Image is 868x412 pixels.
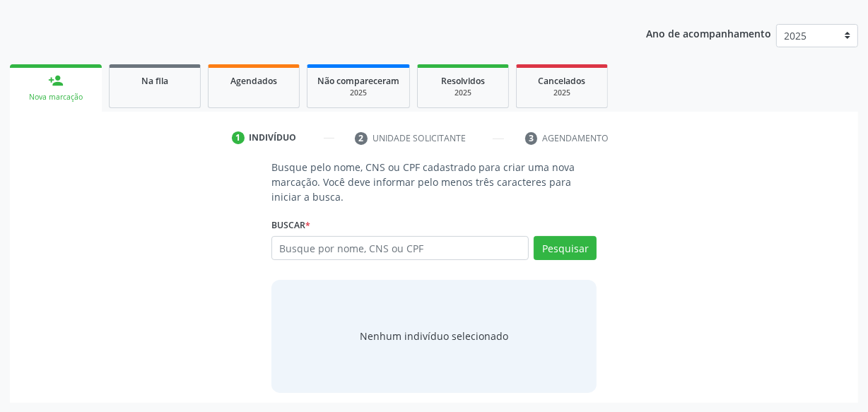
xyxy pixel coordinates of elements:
[141,75,168,87] span: Na fila
[317,75,399,87] span: Não compareceram
[527,88,597,98] div: 2025
[271,160,597,204] p: Busque pelo nome, CNS ou CPF cadastrado para criar uma nova marcação. Você deve informar pelo men...
[539,75,586,87] span: Cancelados
[230,75,277,87] span: Agendados
[48,73,64,88] div: person_add
[232,131,245,144] div: 1
[250,131,297,144] div: Indivíduo
[360,329,508,343] div: Nenhum indivíduo selecionado
[317,88,399,98] div: 2025
[646,24,771,42] p: Ano de acompanhamento
[428,88,498,98] div: 2025
[20,92,92,102] div: Nova marcação
[441,75,485,87] span: Resolvidos
[271,236,529,260] input: Busque por nome, CNS ou CPF
[271,214,310,236] label: Buscar
[534,236,597,260] button: Pesquisar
